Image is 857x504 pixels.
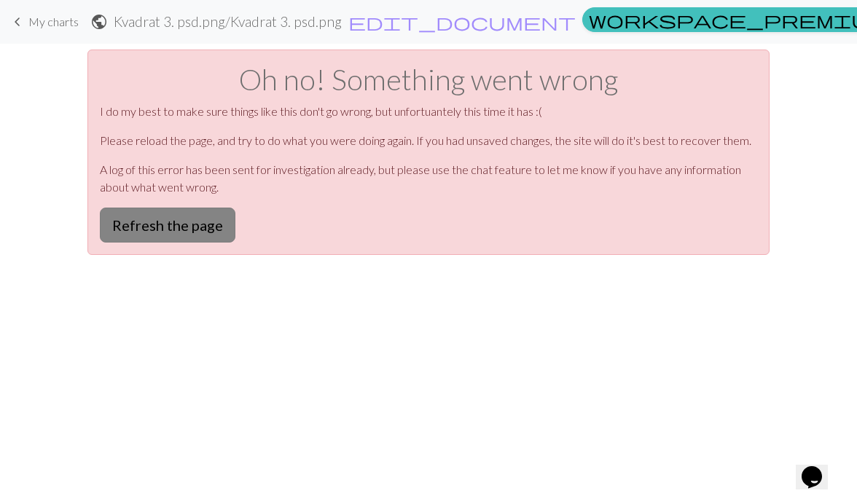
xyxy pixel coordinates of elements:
[9,9,79,34] a: My charts
[90,12,108,32] span: public
[348,12,576,32] span: edit_document
[796,446,842,489] iframe: chat widget
[9,12,26,32] span: keyboard_arrow_left
[100,161,757,196] p: A log of this error has been sent for investigation already, but please use the chat feature to l...
[100,62,757,97] h1: Oh no! Something went wrong
[100,208,235,243] button: Refresh the page
[28,15,79,28] span: My charts
[114,13,342,30] h2: Kvadrat 3. psd.png / Kvadrat 3. psd.png
[100,132,757,149] p: Please reload the page, and try to do what you were doing again. If you had unsaved changes, the ...
[100,103,757,120] p: I do my best to make sure things like this don't go wrong, but unfortuantely this time it has :(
